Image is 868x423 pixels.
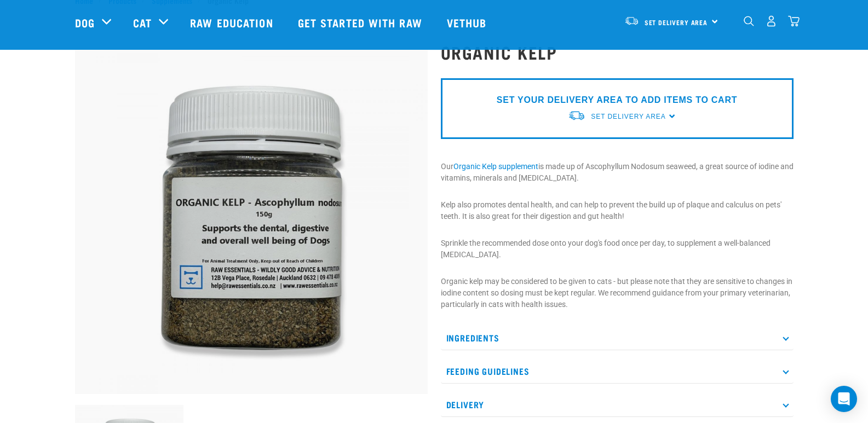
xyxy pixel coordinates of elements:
[441,276,794,310] p: Organic kelp may be considered to be given to cats - but please note that they are sensitive to c...
[441,199,794,222] p: Kelp also promotes dental health, and can help to prevent the build up of plaque and calculus on ...
[453,162,538,171] a: Organic Kelp supplement
[441,392,794,417] p: Delivery
[436,1,501,44] a: Vethub
[645,20,708,24] span: Set Delivery Area
[179,1,286,44] a: Raw Education
[441,42,794,62] h1: Organic Kelp
[831,386,857,412] div: Open Intercom Messenger
[287,1,436,44] a: Get started with Raw
[766,15,777,27] img: user.png
[441,161,794,184] p: Our is made up of Ascophyllum Nodosum seaweed, a great source of iodine and vitamins, minerals an...
[441,237,794,260] p: Sprinkle the recommended dose onto your dog's food once per day, to supplement a well-balanced [M...
[624,16,639,26] img: van-moving.png
[441,326,794,350] p: Ingredients
[75,14,95,31] a: Dog
[744,16,754,26] img: home-icon-1@2x.png
[591,113,665,120] span: Set Delivery Area
[133,14,152,31] a: Cat
[75,42,428,394] img: 10870
[441,359,794,384] p: Feeding Guidelines
[788,15,800,27] img: home-icon@2x.png
[568,110,585,121] img: van-moving.png
[497,94,737,107] p: SET YOUR DELIVERY AREA TO ADD ITEMS TO CART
